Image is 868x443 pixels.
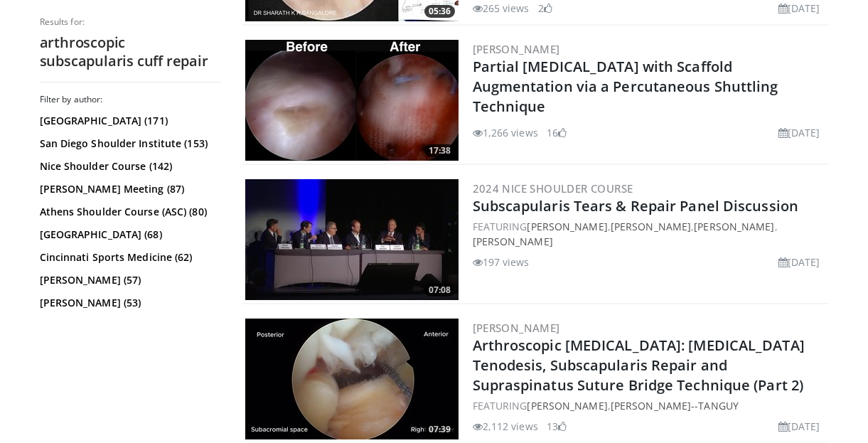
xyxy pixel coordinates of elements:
li: [DATE] [778,255,820,269]
span: 07:39 [424,423,455,436]
li: 265 views [473,1,530,16]
a: San Diego Shoulder Institute (153) [40,137,218,151]
a: Arthroscopic [MEDICAL_DATA]: [MEDICAL_DATA] Tenodesis, Subscapularis Repair and Supraspinatus Sut... [473,336,805,395]
a: 07:39 [245,319,459,439]
a: [PERSON_NAME] [694,220,774,233]
a: Subscapularis Tears & Repair Panel Discussion [473,196,799,215]
img: e29e304b-cb9c-4d13-b4bb-8185d3b702de.300x170_q85_crop-smart_upscale.jpg [245,179,459,300]
a: [GEOGRAPHIC_DATA] (171) [40,114,218,128]
li: 16 [547,125,567,140]
span: 05:36 [424,5,455,18]
img: eaa0bc23-14c0-4f10-b2f1-7996b06f93ef.300x170_q85_crop-smart_upscale.jpg [245,319,459,439]
a: [PERSON_NAME]--Tanguy [611,399,739,412]
a: Nice Shoulder Course (142) [40,159,218,174]
span: 17:38 [424,144,455,157]
li: 1,266 views [473,125,538,140]
p: Results for: [40,16,221,28]
a: Athens Shoulder Course (ASC) (80) [40,205,218,219]
a: [PERSON_NAME] [611,220,691,233]
li: [DATE] [778,419,820,434]
a: Partial [MEDICAL_DATA] with Scaffold Augmentation via a Percutaneous Shuttling Technique [473,57,778,116]
a: [PERSON_NAME] (57) [40,273,218,287]
img: 427a08a1-5b7b-4cf6-861f-e0c2388bddea.jpeg.300x170_q85_crop-smart_upscale.jpg [245,40,459,161]
a: [PERSON_NAME] [527,399,607,412]
div: FEATURING , [473,398,826,413]
a: 2024 Nice Shoulder Course [473,181,633,196]
span: 07:08 [424,284,455,297]
li: 13 [547,419,567,434]
h2: arthroscopic subscapularis cuff repair [40,33,221,70]
div: FEATURING , , , [473,219,826,249]
li: [DATE] [778,1,820,16]
h3: Filter by author: [40,94,221,105]
li: 2,112 views [473,419,538,434]
a: Cincinnati Sports Medicine (62) [40,250,218,265]
a: [PERSON_NAME] [473,321,560,335]
li: [DATE] [778,125,820,140]
li: 2 [538,1,552,16]
a: [PERSON_NAME] [473,42,560,56]
a: [PERSON_NAME] (53) [40,296,218,310]
a: [PERSON_NAME] [473,235,553,248]
a: [GEOGRAPHIC_DATA] (68) [40,228,218,242]
a: 07:08 [245,179,459,300]
a: [PERSON_NAME] Meeting (87) [40,182,218,196]
li: 197 views [473,255,530,269]
a: [PERSON_NAME] [527,220,607,233]
a: 17:38 [245,40,459,161]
